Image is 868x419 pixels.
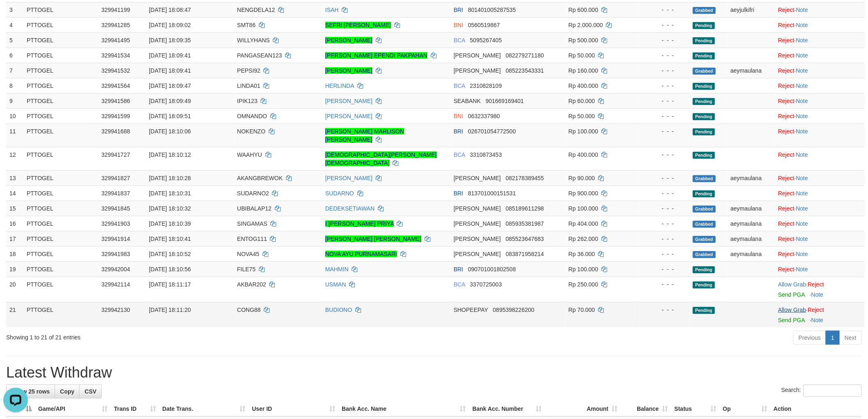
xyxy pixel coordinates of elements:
td: 20 [6,277,23,302]
span: 329941827 [101,175,130,181]
span: Copy 3310873453 to clipboard [470,151,502,158]
a: Reject [778,128,795,135]
td: aeyjulkifri [727,2,775,17]
td: PTTOGEL [23,185,98,201]
a: Allow Grab [778,307,806,313]
span: Rp 160.000 [569,67,598,74]
span: [DATE] 18:10:39 [149,220,191,227]
span: [DATE] 18:08:47 [149,7,191,13]
a: NOVA AYU PURNAMASARI [325,251,397,257]
span: CONG88 [237,307,261,313]
td: · [775,246,865,261]
span: ENTOG111 [237,236,267,242]
span: Rp 70.000 [569,307,595,313]
td: · [775,2,865,17]
span: [DATE] 18:10:41 [149,236,191,242]
span: [DATE] 18:10:32 [149,205,191,212]
a: Reject [778,151,795,158]
span: 329941914 [101,236,130,242]
a: [PERSON_NAME] [325,113,372,119]
span: Copy 801401005287535 to clipboard [468,7,516,13]
span: 329941564 [101,82,130,89]
span: Pending [693,22,715,29]
td: 12 [6,147,23,170]
span: [DATE] 18:10:12 [149,151,191,158]
span: Rp 400.000 [569,151,598,158]
span: Copy 026701054772500 to clipboard [468,128,516,135]
a: Note [796,190,809,197]
div: - - - [643,280,686,288]
a: Reject [778,37,795,44]
a: USMAN [325,281,346,288]
td: PTTOGEL [23,2,98,17]
span: [DATE] 18:11:17 [149,281,191,288]
td: · [775,261,865,277]
span: 329941688 [101,128,130,135]
td: PTTOGEL [23,147,98,170]
td: 21 [6,302,23,327]
a: Previous [793,331,826,345]
th: Bank Acc. Number: activate to sort column ascending [469,401,545,417]
td: 18 [6,246,23,261]
a: Send PGA [778,291,805,298]
span: BCA [454,151,465,158]
span: Rp 50.000 [569,52,595,59]
span: [DATE] 18:09:02 [149,22,191,28]
span: Rp 90.000 [569,175,595,181]
a: Reject [778,205,795,212]
td: PTTOGEL [23,246,98,261]
a: ISAH [325,7,339,13]
span: Copy 0895398226200 to clipboard [493,307,535,313]
span: 329942130 [101,307,130,313]
span: PANGASEAN123 [237,52,282,59]
td: PTTOGEL [23,302,98,327]
span: NOKENZO [237,128,265,135]
span: SHOPEEPAY [454,307,488,313]
span: BCA [454,37,465,44]
span: 329941199 [101,7,130,13]
span: Pending [693,37,715,44]
div: - - - [643,127,686,135]
a: Note [811,291,824,298]
span: Rp 900.000 [569,190,598,197]
td: 6 [6,48,23,63]
td: PTTOGEL [23,277,98,302]
span: 329941837 [101,190,130,197]
span: Rp 50.000 [569,113,595,119]
a: Note [796,52,809,59]
span: 329942114 [101,281,130,288]
span: Pending [693,190,715,197]
span: WAAHYU [237,151,262,158]
td: 17 [6,231,23,246]
td: PTTOGEL [23,93,98,108]
input: Search: [804,385,862,397]
span: BRI [454,128,463,135]
a: Reject [808,307,824,313]
span: CSV [85,388,96,395]
span: Rp 36.000 [569,251,595,257]
div: - - - [643,66,686,75]
span: [DATE] 18:10:52 [149,251,191,257]
td: 8 [6,78,23,93]
a: Note [796,82,809,89]
span: Pending [693,113,715,120]
td: · [775,201,865,216]
a: Reject [778,266,795,272]
a: Note [796,236,809,242]
a: SUDARNO [325,190,354,197]
span: Grabbed [693,175,716,182]
a: Note [796,128,809,135]
td: PTTOGEL [23,216,98,231]
span: BRI [454,7,463,13]
span: Rp 100.000 [569,205,598,212]
a: Note [811,317,824,323]
a: Reject [778,113,795,119]
div: Showing 1 to 21 of 21 entries [6,330,356,341]
span: OMNANDO [237,113,267,119]
span: [DATE] 18:10:31 [149,190,191,197]
span: Copy 3370725003 to clipboard [470,281,502,288]
span: Rp 250.000 [569,281,598,288]
span: Copy 090701001802508 to clipboard [468,266,516,272]
span: [PERSON_NAME] [454,52,501,59]
span: SEABANK [454,98,481,104]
